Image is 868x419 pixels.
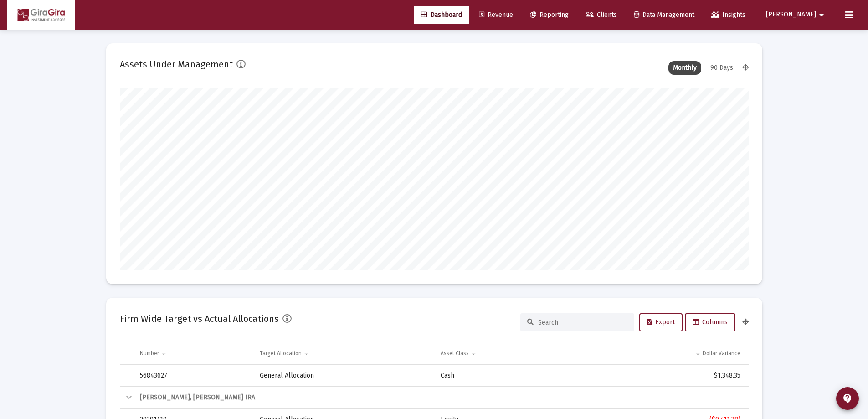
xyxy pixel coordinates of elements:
span: Insights [711,11,745,19]
span: Show filter options for column 'Number' [160,350,167,357]
span: Clients [586,11,617,19]
span: Export [647,318,675,326]
span: Revenue [479,11,513,19]
td: Column Target Allocation [253,342,434,364]
td: Column Number [134,342,254,364]
span: Data Management [634,11,694,19]
span: Show filter options for column 'Asset Class' [470,350,477,357]
button: [PERSON_NAME] [755,5,838,24]
input: Search [538,319,627,326]
div: 90 Days [706,61,738,75]
a: Reporting [523,6,576,24]
td: General Allocation [253,365,434,387]
a: Dashboard [414,6,469,24]
img: Dashboard [14,6,68,24]
button: Export [639,313,683,331]
div: $1,348.35 [581,371,740,380]
span: Show filter options for column 'Dollar Variance' [694,350,701,357]
a: Revenue [472,6,520,24]
td: Column Dollar Variance [575,342,748,364]
td: Cash [434,365,575,387]
span: Columns [693,318,728,326]
mat-icon: contact_support [842,393,853,404]
div: Target Allocation [260,350,302,357]
a: Insights [704,6,753,24]
div: Monthly [668,61,701,75]
span: Reporting [530,11,569,19]
div: [PERSON_NAME], [PERSON_NAME] IRA [140,393,740,402]
td: Column Asset Class [434,342,575,364]
a: Clients [578,6,624,24]
div: Dollar Variance [703,350,740,357]
a: Data Management [627,6,702,24]
div: Asset Class [441,350,469,357]
span: Dashboard [421,11,462,19]
h2: Assets Under Management [120,57,233,72]
td: 56843627 [134,365,254,387]
h2: Firm Wide Target vs Actual Allocations [120,311,279,326]
span: Show filter options for column 'Target Allocation' [303,350,310,357]
span: [PERSON_NAME] [766,11,816,19]
button: Columns [685,313,735,331]
mat-icon: arrow_drop_down [816,6,827,24]
div: Number [140,350,159,357]
td: Collapse [120,387,134,409]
